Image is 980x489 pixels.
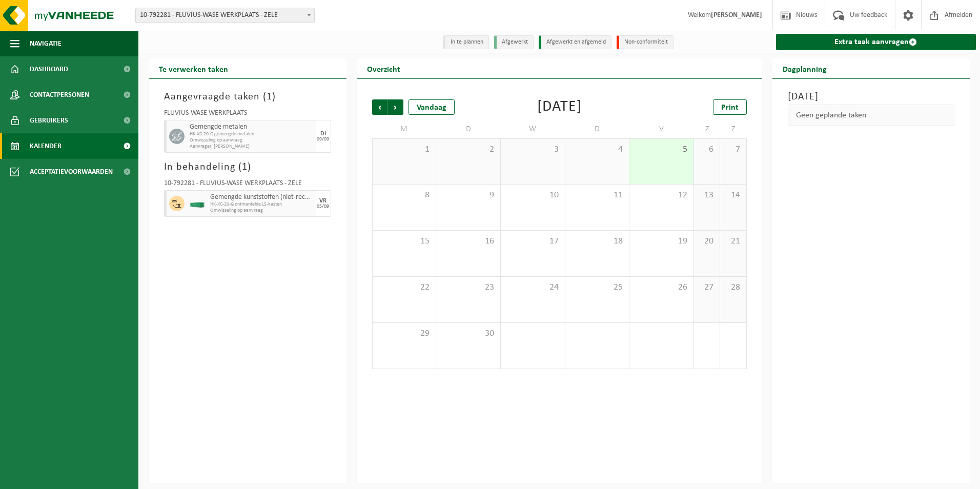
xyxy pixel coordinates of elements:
[441,236,495,247] span: 16
[378,144,431,155] span: 1
[441,144,495,155] span: 2
[635,144,688,155] span: 5
[776,34,976,50] a: Extra taak aanvragen
[320,131,326,137] div: DI
[30,56,68,82] span: Dashboard
[494,35,534,49] li: Afgewerkt
[210,201,313,208] span: HK-XC-20-G ontmantelde LS-kasten
[164,180,331,190] div: 10-792281 - FLUVIUS-WASE WERKPLAATS - ZELE
[570,282,624,293] span: 25
[699,236,714,247] span: 20
[319,198,326,204] div: VR
[694,120,720,138] td: Z
[441,190,495,201] span: 9
[506,236,560,247] span: 17
[501,120,565,138] td: W
[699,282,714,293] span: 27
[725,282,741,293] span: 28
[30,159,113,185] span: Acceptatievoorwaarden
[713,99,747,115] a: Print
[436,120,501,138] td: D
[788,89,955,105] h3: [DATE]
[443,35,489,49] li: In te plannen
[317,204,329,209] div: 05/09
[357,58,411,78] h2: Overzicht
[721,104,739,112] span: Print
[629,120,694,138] td: V
[711,11,762,19] strong: [PERSON_NAME]
[190,144,313,150] span: Aanvrager: [PERSON_NAME]
[635,190,688,201] span: 12
[190,131,313,137] span: HK-XC-20-G gemengde metalen
[372,120,437,138] td: M
[441,282,495,293] span: 23
[30,108,68,133] span: Gebruikers
[378,236,431,247] span: 15
[725,236,741,247] span: 21
[30,31,62,56] span: Navigatie
[506,190,560,201] span: 10
[164,159,331,175] h3: In behandeling ( )
[635,282,688,293] span: 26
[378,328,431,339] span: 29
[317,137,329,142] div: 09/09
[699,190,714,201] span: 13
[725,144,741,155] span: 7
[570,190,624,201] span: 11
[372,99,387,115] span: Vorige
[378,282,431,293] span: 22
[506,144,560,155] span: 3
[267,92,272,102] span: 1
[565,120,630,138] td: D
[441,328,495,339] span: 30
[30,82,89,108] span: Contactpersonen
[378,190,431,201] span: 8
[570,236,624,247] span: 18
[30,133,62,159] span: Kalender
[190,137,313,144] span: Omwisseling op aanvraag
[725,190,741,201] span: 14
[506,282,560,293] span: 24
[570,144,624,155] span: 4
[164,89,331,105] h3: Aangevraagde taken ( )
[210,193,313,201] span: Gemengde kunststoffen (niet-recycleerbaar), exclusief PVC
[699,144,714,155] span: 6
[242,162,248,172] span: 1
[788,105,955,126] div: Geen geplande taken
[388,99,403,115] span: Volgende
[190,123,313,131] span: Gemengde metalen
[539,35,611,49] li: Afgewerkt en afgemeld
[164,110,331,120] div: FLUVIUS-WASE WERKPLAATS
[537,99,582,115] div: [DATE]
[149,58,238,78] h2: Te verwerken taken
[136,8,314,23] span: 10-792281 - FLUVIUS-WASE WERKPLAATS - ZELE
[617,35,673,49] li: Non-conformiteit
[772,58,837,78] h2: Dagplanning
[190,200,205,208] img: HK-XC-20-GN-00
[720,120,746,138] td: Z
[210,208,313,214] span: Omwisseling op aanvraag
[409,99,455,115] div: Vandaag
[635,236,688,247] span: 19
[135,8,315,23] span: 10-792281 - FLUVIUS-WASE WERKPLAATS - ZELE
